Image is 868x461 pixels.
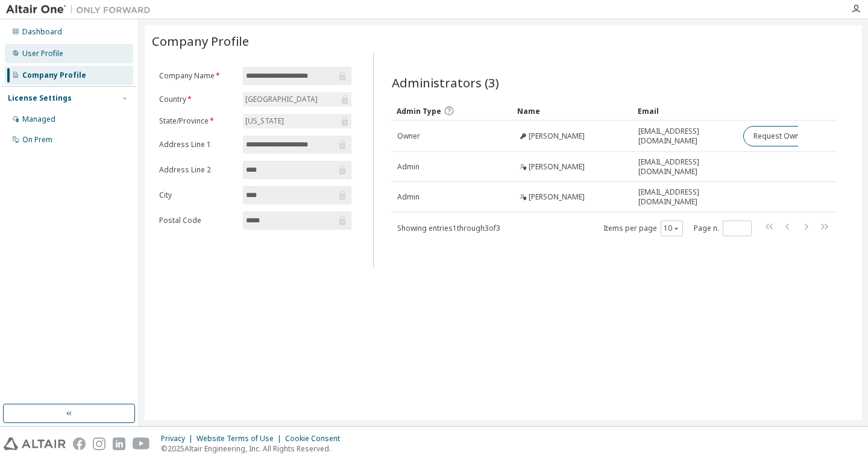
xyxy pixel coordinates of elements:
div: Email [638,101,734,121]
div: [US_STATE] [244,114,286,128]
span: [PERSON_NAME] [529,131,585,141]
img: Altair One [6,4,157,16]
div: Cookie Consent [285,434,347,444]
label: Postal Code [159,216,236,225]
span: Items per page [603,221,683,236]
span: [PERSON_NAME] [529,162,585,172]
span: [EMAIL_ADDRESS][DOMAIN_NAME] [638,157,733,177]
div: Website Terms of Use [197,434,285,444]
label: Company Name [159,71,236,81]
label: Address Line 2 [159,165,236,175]
label: Country [159,95,236,104]
button: 10 [664,224,680,233]
div: User Profile [22,49,63,58]
span: [EMAIL_ADDRESS][DOMAIN_NAME] [638,127,733,146]
p: © 2025 Altair Engineering, Inc. All Rights Reserved. [161,444,347,454]
img: facebook.svg [73,437,86,450]
span: [PERSON_NAME] [529,192,585,202]
button: Request Owner Change [743,126,845,146]
img: altair_logo.svg [4,437,66,450]
div: [GEOGRAPHIC_DATA] [244,93,319,106]
span: Admin [397,192,420,202]
div: Name [517,101,628,121]
span: Admin [397,162,420,172]
img: instagram.svg [93,437,105,450]
div: Company Profile [22,71,86,80]
div: Dashboard [22,27,62,37]
span: Admin Type [397,106,441,116]
div: [GEOGRAPHIC_DATA] [243,92,351,107]
span: Showing entries 1 through 3 of 3 [397,223,500,233]
label: City [159,190,236,200]
span: Company Profile [152,33,249,49]
div: Managed [22,114,55,124]
span: Page n. [694,221,752,236]
div: Privacy [161,434,197,444]
label: Address Line 1 [159,140,236,149]
span: [EMAIL_ADDRESS][DOMAIN_NAME] [638,187,733,207]
span: Administrators (3) [392,74,499,91]
div: [US_STATE] [243,114,351,128]
label: State/Province [159,116,236,126]
img: linkedin.svg [113,437,125,450]
div: License Settings [8,93,72,103]
span: Owner [397,131,420,141]
img: youtube.svg [133,437,150,450]
div: On Prem [22,135,52,145]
